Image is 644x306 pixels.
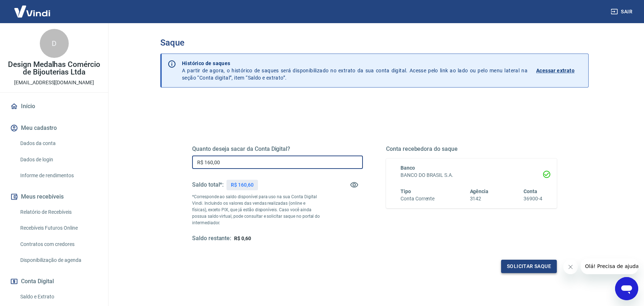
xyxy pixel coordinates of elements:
[615,277,638,300] iframe: Botão para abrir a janela de mensagens
[160,38,589,48] h3: Saque
[581,258,638,274] iframe: Mensagem da empresa
[536,67,575,74] p: Acessar extrato
[386,145,557,153] h5: Conta recebedora do saque
[17,205,99,220] a: Relatório de Recebíveis
[6,61,102,76] p: Design Medalhas Comércio de Bijouterias Ltda
[17,221,99,235] a: Recebíveis Futuros Online
[401,171,542,179] h6: BANCO DO BRASIL S.A.
[401,165,415,171] span: Banco
[14,79,94,86] p: [EMAIL_ADDRESS][DOMAIN_NAME]
[17,237,99,252] a: Contratos com credores
[9,189,99,205] button: Meus recebíveis
[17,289,99,304] a: Saldo e Extrato
[4,5,61,11] span: Olá! Precisa de ajuda?
[40,29,69,58] div: D
[17,253,99,268] a: Disponibilização de agenda
[182,60,528,67] p: Histórico de saques
[609,5,635,18] button: Sair
[17,136,99,151] a: Dados da conta
[470,188,489,194] span: Agência
[17,168,99,183] a: Informe de rendimentos
[234,235,251,241] span: R$ 0,60
[182,60,528,81] p: A partir de agora, o histórico de saques será disponibilizado no extrato da sua conta digital. Ac...
[9,98,99,114] a: Início
[401,195,435,203] h6: Conta Corrente
[192,194,320,226] p: *Corresponde ao saldo disponível para uso na sua Conta Digital Vindi. Incluindo os valores das ve...
[17,152,99,167] a: Dados de login
[501,260,557,273] button: Solicitar saque
[524,188,537,194] span: Conta
[470,195,489,203] h6: 3142
[192,235,231,242] h5: Saldo restante:
[192,145,363,153] h5: Quanto deseja sacar da Conta Digital?
[536,60,582,81] a: Acessar extrato
[9,120,99,136] button: Meu cadastro
[9,273,99,289] button: Conta Digital
[9,0,56,22] img: Vindi
[192,181,224,188] h5: Saldo total*:
[401,188,411,194] span: Tipo
[231,181,254,189] p: R$ 160,60
[524,195,542,203] h6: 36900-4
[563,260,578,274] iframe: Fechar mensagem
